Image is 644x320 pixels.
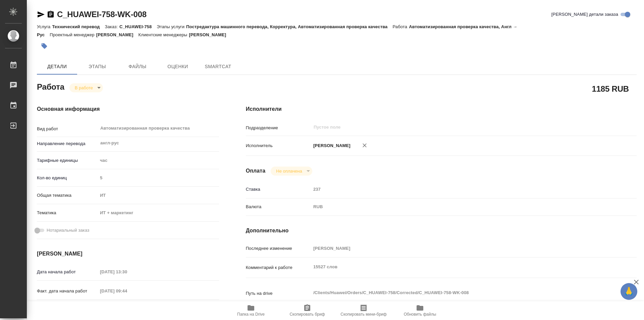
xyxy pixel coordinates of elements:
[246,290,311,297] p: Путь на drive
[96,32,139,37] p: [PERSON_NAME]
[404,312,436,317] span: Обновить файлы
[246,245,311,252] p: Последнее изменение
[246,142,311,149] p: Исполнитель
[311,142,351,149] p: [PERSON_NAME]
[37,175,98,181] p: Кол-во единиц
[73,85,95,91] button: В работе
[157,24,186,29] p: Этапы услуги
[37,157,98,164] p: Тарифные единицы
[57,10,147,19] a: C_HUAWEI-758-WK-008
[105,24,119,29] p: Заказ:
[98,190,219,201] div: ИТ
[186,24,392,29] p: Постредактура машинного перевода, Корректура, Автоматизированная проверка качества
[121,62,154,71] span: Файлы
[37,192,98,199] p: Общая тематика
[37,24,52,29] p: Услуга
[37,39,52,53] button: Добавить тэг
[289,312,325,317] span: Скопировать бриф
[202,62,234,71] span: SmartCat
[311,243,604,253] input: Пустое поле
[37,140,98,147] p: Направление перевода
[119,24,157,29] p: C_HUAWEI-758
[98,267,156,277] input: Пустое поле
[311,184,604,194] input: Пустое поле
[246,186,311,193] p: Ставка
[311,261,604,273] textarea: 15527 слов
[246,227,637,235] h4: Дополнительно
[37,269,98,275] p: Дата начала работ
[340,312,386,317] span: Скопировать мини-бриф
[551,11,618,18] span: [PERSON_NAME] детали заказа
[37,10,45,18] button: Скопировать ссылку для ЯМессенджера
[313,123,588,131] input: Пустое поле
[592,83,629,94] h2: 1185 RUB
[98,207,219,219] div: ИТ + маркетинг
[621,283,637,300] button: 🙏
[335,301,392,320] button: Скопировать мини-бриф
[223,301,279,320] button: Папка на Drive
[271,167,312,176] div: В работе
[392,301,448,320] button: Обновить файлы
[37,250,219,258] h4: [PERSON_NAME]
[237,312,265,317] span: Папка на Drive
[37,288,98,294] p: Факт. дата начала работ
[98,286,156,296] input: Пустое поле
[274,168,304,174] button: Не оплачена
[623,284,635,299] span: 🙏
[50,32,96,37] p: Проектный менеджер
[47,10,55,18] button: Скопировать ссылку
[139,32,189,37] p: Клиентские менеджеры
[246,167,266,175] h4: Оплата
[37,210,98,216] p: Тематика
[52,24,105,29] p: Технический перевод
[279,301,335,320] button: Скопировать бриф
[246,203,311,210] p: Валюта
[41,62,73,71] span: Детали
[37,105,219,113] h4: Основная информация
[162,62,194,71] span: Оценки
[98,173,219,183] input: Пустое поле
[47,227,89,234] span: Нотариальный заказ
[311,201,604,213] div: RUB
[246,105,637,113] h4: Исполнители
[69,83,103,92] div: В работе
[37,126,98,132] p: Вид работ
[37,80,64,92] h2: Работа
[357,138,372,153] button: Удалить исполнителя
[246,125,311,131] p: Подразделение
[246,264,311,271] p: Комментарий к работе
[81,62,113,71] span: Этапы
[98,155,219,166] div: час
[311,287,604,299] textarea: /Clients/Huawei/Orders/C_HUAWEI-758/Corrected/C_HUAWEI-758-WK-008
[393,24,409,29] p: Работа
[189,32,231,37] p: [PERSON_NAME]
